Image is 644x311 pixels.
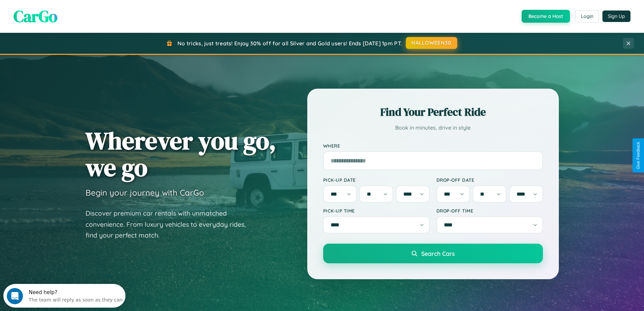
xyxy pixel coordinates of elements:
[323,244,543,263] button: Search Cars
[86,187,204,198] h3: Begin your journey with CarGo
[436,208,543,214] label: Drop-off Time
[86,127,276,181] h1: Wherever you go, we go
[323,105,543,119] h2: Find Your Perfect Ride
[25,11,119,18] div: The team will reply as soon as they can
[14,5,57,27] span: CarGo
[7,288,23,304] iframe: Intercom live chat
[522,10,570,23] button: Become a Host
[421,250,455,257] span: Search Cars
[25,6,119,11] div: Need help?
[636,142,641,169] div: Give Feedback
[3,3,126,21] div: Open Intercom Messenger
[575,10,599,22] button: Login
[406,37,457,49] button: HALLOWEEN30
[177,40,402,47] span: No tricks, just treats! Enjoy 30% off for all Silver and Gold users! Ends [DATE] 1pm PT.
[323,143,543,149] label: Where
[323,177,430,183] label: Pick-up Date
[3,284,125,308] iframe: Intercom live chat discovery launcher
[436,177,543,183] label: Drop-off Date
[323,123,543,133] p: Book in minutes, drive in style
[323,208,430,214] label: Pick-up Time
[602,10,630,22] button: Sign Up
[86,208,255,241] p: Discover premium car rentals with unmatched convenience. From luxury vehicles to everyday rides, ...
